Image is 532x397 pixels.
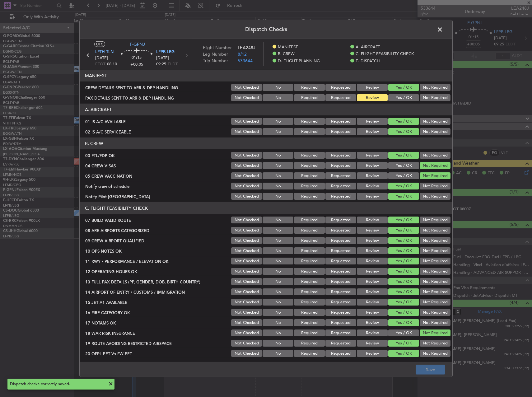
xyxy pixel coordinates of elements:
button: Not Required [420,309,450,316]
button: Not Required [420,162,450,169]
div: Dispatch checks correctly saved. [10,381,105,387]
button: Yes / OK [388,217,419,223]
button: Yes / OK [388,183,419,189]
button: Not Required [420,350,450,357]
header: Dispatch Checks [80,20,452,39]
button: Not Required [420,288,450,295]
button: Not Required [420,299,450,306]
button: Yes / OK [388,247,419,254]
button: Yes / OK [388,299,419,306]
button: Yes / OK [388,118,419,125]
button: Not Required [420,193,450,200]
button: Yes / OK [388,288,419,295]
button: Yes / OK [388,193,419,200]
button: Yes / OK [388,172,419,179]
button: Yes / OK [388,162,419,169]
button: Not Required [420,329,450,336]
button: Yes / OK [388,268,419,275]
button: Not Required [420,227,450,234]
button: Yes / OK [388,237,419,244]
button: Not Required [420,340,450,347]
button: Not Required [420,247,450,254]
button: Yes / OK [388,84,419,91]
button: Not Required [420,268,450,275]
button: Not Required [420,118,450,125]
button: Yes / OK [388,309,419,316]
button: Not Required [420,278,450,285]
button: Yes / OK [388,329,419,336]
button: Not Required [420,172,450,179]
button: Yes / OK [388,278,419,285]
button: Yes / OK [388,128,419,135]
button: Yes / OK [388,319,419,326]
button: Yes / OK [388,350,419,357]
button: Not Required [420,128,450,135]
button: Yes / OK [388,340,419,347]
button: Yes / OK [388,152,419,159]
button: Yes / OK [388,258,419,264]
button: Not Required [420,258,450,264]
button: Not Required [420,237,450,244]
button: Not Required [420,152,450,159]
button: Not Required [420,94,450,101]
button: Yes / OK [388,94,419,101]
button: Not Required [420,319,450,326]
button: Not Required [420,183,450,189]
button: Yes / OK [388,227,419,234]
button: Not Required [420,84,450,91]
button: Not Required [420,217,450,223]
